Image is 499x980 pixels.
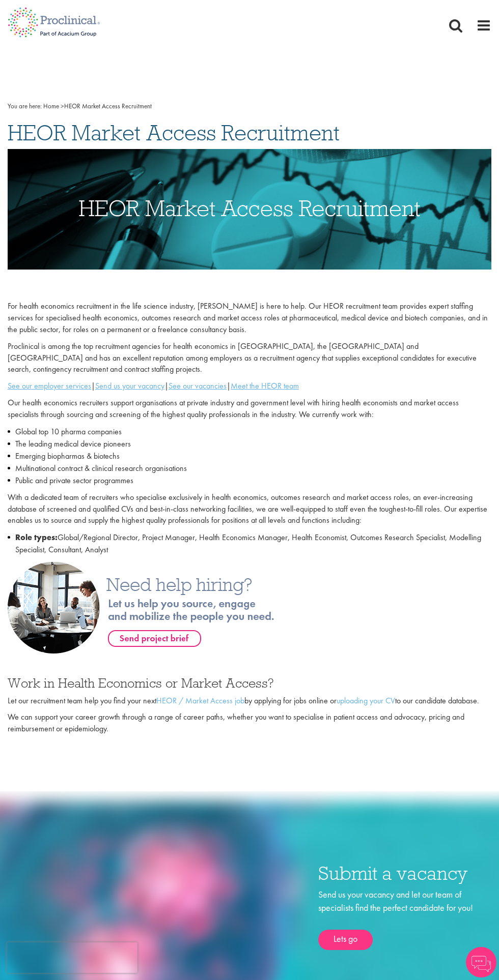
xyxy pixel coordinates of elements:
h3: Work in Health Economics or Market Access? [8,676,491,690]
p: | | | [8,380,491,392]
a: Send us your vacancy [95,380,164,391]
a: Lets go [318,930,373,950]
span: You are here: [8,102,42,110]
li: Public and private sector programmes [8,474,491,487]
p: With a dedicated team of recruiters who specialise exclusively in health economics, outcomes rese... [8,492,491,527]
a: Meet the HEOR team [231,380,299,391]
a: uploading your CV [337,695,395,706]
a: See our vacancies [169,380,227,391]
strong: Role types: [15,532,58,543]
h3: Submit a vacancy [318,864,491,883]
li: Global/Regional Director, Project Manager, Health Economics Manager, Health Economist, Outcomes R... [8,531,491,556]
p: Our health economics recruiters support organisations at private industry and government level wi... [8,397,491,421]
li: The leading medical device pioneers [8,438,491,450]
img: Chatbot [466,947,496,977]
a: HEOR / Market Access job [156,695,244,706]
iframe: reCAPTCHA [7,942,137,973]
p: Let our recruitment team help you find your next by applying for jobs online or to our candidate ... [8,695,491,707]
p: Proclinical is among the top recruitment agencies for health economics in [GEOGRAPHIC_DATA], the ... [8,341,491,376]
img: HEOR Market Access Recruitment [8,149,491,270]
a: breadcrumb link to Home [43,102,59,110]
span: HEOR Market Access Recruitment [43,102,152,110]
p: We can support your career growth through a range of career paths, whether you want to specialise... [8,711,491,735]
li: Global top 10 pharma companies [8,426,491,438]
span: HEOR Market Access Recruitment [8,119,340,146]
a: See our employer services [8,380,91,391]
p: For health economics recruitment in the life science industry, [PERSON_NAME] is here to help. Our... [8,301,491,336]
li: Emerging biopharmas & biotechs [8,450,491,462]
span: > [61,102,64,110]
li: Multinational contract & clinical research organisations [8,462,491,474]
div: Send us your vacancy and let our team of specialists find the perfect candidate for you! [318,888,491,949]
